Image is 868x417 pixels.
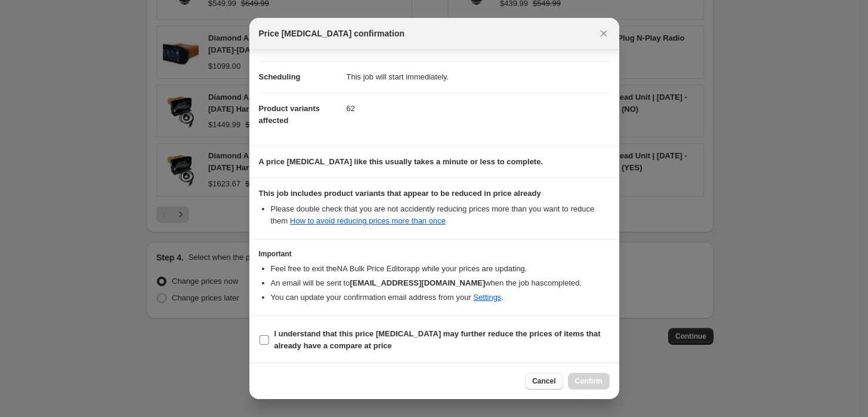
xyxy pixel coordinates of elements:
[259,157,543,166] b: A price [MEDICAL_DATA] like this usually takes a minute or less to complete.
[259,27,405,39] span: Price [MEDICAL_DATA] confirmation
[473,293,501,302] a: Settings
[525,373,563,390] button: Cancel
[271,292,610,303] li: You can update your confirmation email address from your .
[271,203,610,227] li: Please double check that you are not accidently reducing prices more than you want to reduce them
[532,376,555,386] span: Cancel
[259,104,320,125] span: Product variants affected
[259,249,610,259] h3: Important
[290,216,446,225] a: How to avoid reducing prices more than once
[347,61,610,93] dd: This job will start immediately.
[271,277,610,289] li: An email will be sent to when the job has completed .
[595,25,612,42] button: Close
[347,93,610,124] dd: 62
[259,72,301,81] span: Scheduling
[259,189,541,198] b: This job includes product variants that appear to be reduced in price already
[271,263,610,275] li: Feel free to exit the NA Bulk Price Editor app while your prices are updating.
[350,278,485,287] b: [EMAIL_ADDRESS][DOMAIN_NAME]
[274,329,601,350] b: I understand that this price [MEDICAL_DATA] may further reduce the prices of items that already h...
